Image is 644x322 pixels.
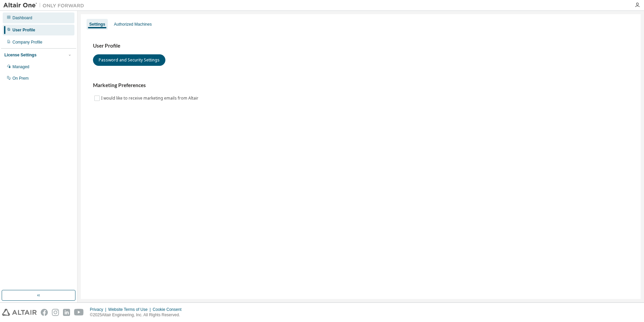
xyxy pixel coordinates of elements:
img: facebook.svg [41,309,48,316]
div: Privacy [90,307,108,312]
h3: Marketing Preferences [93,82,629,89]
div: License Settings [4,52,36,58]
h3: User Profile [93,43,629,49]
img: altair_logo.svg [2,309,37,316]
label: I would like to receive marketing emails from Altair [101,94,200,102]
img: instagram.svg [52,309,59,316]
img: youtube.svg [74,309,84,316]
img: linkedin.svg [63,309,70,316]
div: Company Profile [12,39,42,45]
div: Dashboard [12,15,32,21]
div: User Profile [12,27,35,33]
div: Managed [12,64,29,70]
div: Website Terms of Use [108,307,153,312]
div: Cookie Consent [153,307,185,312]
div: On Prem [12,76,29,81]
div: Authorized Machines [114,22,152,27]
p: © 2025 Altair Engineering, Inc. All Rights Reserved. [90,312,186,318]
div: Settings [89,22,105,27]
button: Password and Security Settings [93,54,165,66]
img: Altair One [3,2,88,9]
